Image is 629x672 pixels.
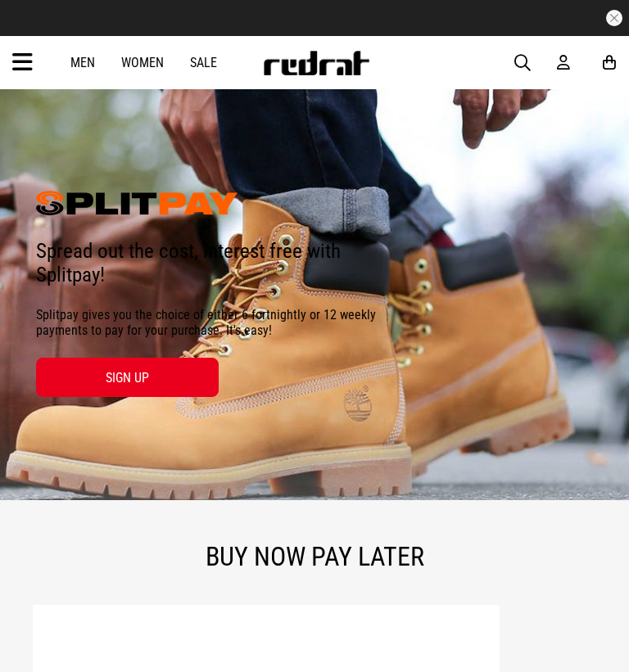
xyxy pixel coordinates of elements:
h2: BUY NOW PAY LATER [25,541,604,572]
h3: Spread out the cost, interest free with Splitpay! [36,239,405,286]
a: SIGN UP [36,358,219,397]
img: Redrat logo [262,51,370,75]
iframe: Customer reviews powered by Trustpilot [192,10,437,26]
a: Sale [190,55,217,70]
span: Splitpay gives you the choice of either 6 fortnightly or 12 weekly payments to pay for your purch... [36,307,405,338]
a: Men [70,55,95,70]
a: Women [121,55,164,70]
